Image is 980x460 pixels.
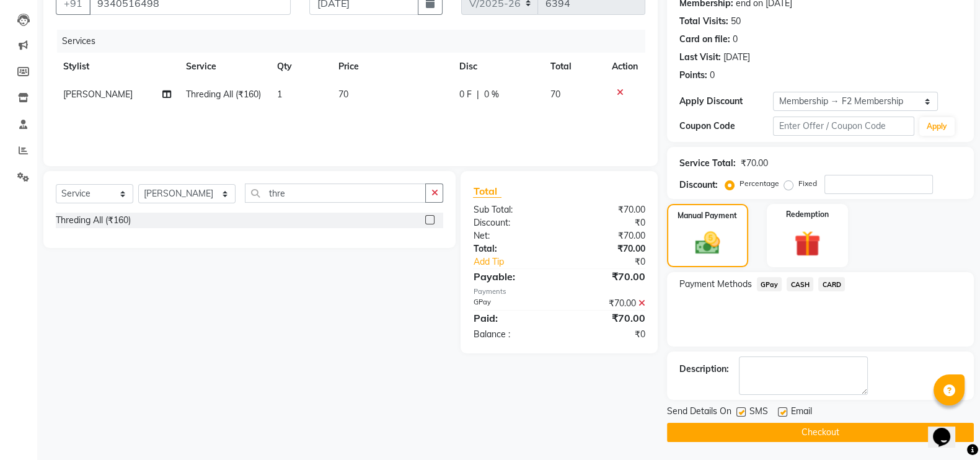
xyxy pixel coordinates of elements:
[559,297,655,310] div: ₹70.00
[928,410,968,448] iframe: chat widget
[773,117,914,136] input: Enter Offer / Coupon Code
[679,179,718,192] div: Discount:
[559,242,655,255] div: ₹70.00
[179,53,270,81] th: Service
[464,328,559,341] div: Balance :
[464,242,559,255] div: Total:
[338,89,348,100] span: 70
[56,53,179,81] th: Stylist
[559,229,655,242] div: ₹70.00
[464,297,559,310] div: GPay
[57,30,655,53] div: Services
[739,178,779,189] label: Percentage
[679,69,707,82] div: Points:
[464,269,559,284] div: Payable:
[559,203,655,216] div: ₹70.00
[331,53,452,81] th: Price
[56,214,131,227] div: Threding All (₹160)
[733,33,738,46] div: 0
[464,255,575,268] a: Add Tip
[679,120,774,133] div: Coupon Code
[63,89,133,100] span: [PERSON_NAME]
[679,33,730,46] div: Card on file:
[667,423,974,442] button: Checkout
[452,53,543,81] th: Disc
[667,405,731,420] span: Send Details On
[679,363,729,376] div: Description:
[464,216,559,229] div: Discount:
[186,89,261,100] span: Threding All (₹160)
[679,278,752,291] span: Payment Methods
[477,88,479,101] span: |
[464,229,559,242] div: Net:
[459,88,472,101] span: 0 F
[270,53,330,81] th: Qty
[473,286,645,297] div: Payments
[464,311,559,325] div: Paid:
[818,277,845,291] span: CARD
[679,157,736,170] div: Service Total:
[679,95,774,108] div: Apply Discount
[464,203,559,216] div: Sub Total:
[919,117,955,136] button: Apply
[749,405,768,420] span: SMS
[731,15,741,28] div: 50
[723,51,750,64] div: [DATE]
[798,178,817,189] label: Fixed
[550,89,560,100] span: 70
[741,157,768,170] div: ₹70.00
[559,269,655,284] div: ₹70.00
[559,328,655,341] div: ₹0
[786,209,829,220] label: Redemption
[473,185,501,198] span: Total
[484,88,499,101] span: 0 %
[604,53,645,81] th: Action
[575,255,655,268] div: ₹0
[787,277,813,291] span: CASH
[679,51,721,64] div: Last Visit:
[687,229,728,257] img: _cash.svg
[679,15,728,28] div: Total Visits:
[559,216,655,229] div: ₹0
[791,405,812,420] span: Email
[245,184,426,203] input: Search or Scan
[678,210,737,221] label: Manual Payment
[786,228,828,260] img: _gift.svg
[559,311,655,325] div: ₹70.00
[543,53,604,81] th: Total
[710,69,715,82] div: 0
[757,277,782,291] span: GPay
[277,89,282,100] span: 1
